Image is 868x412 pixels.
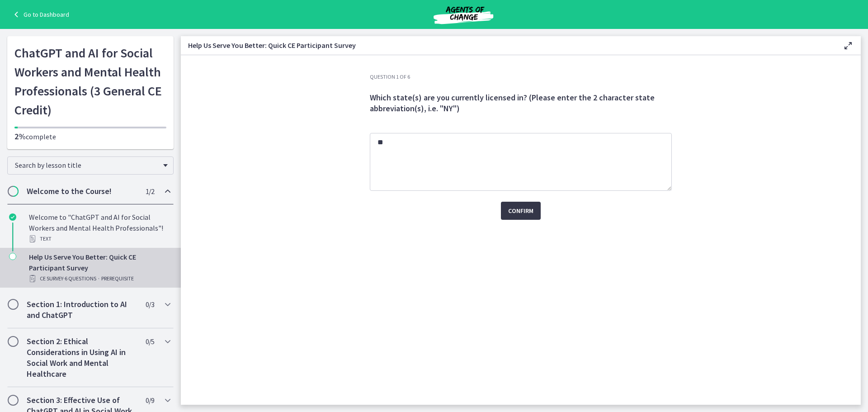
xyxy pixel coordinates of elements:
[146,299,154,310] span: 0 / 3
[14,131,26,142] span: 2%
[370,73,672,81] h3: Question 1 of 6
[27,299,137,321] h2: Section 1: Introduction to AI and ChatGPT
[14,131,166,142] p: complete
[146,186,154,197] span: 1 / 2
[27,336,137,379] h2: Section 2: Ethical Considerations in Using AI in Social Work and Mental Healthcare
[501,202,541,220] button: Confirm
[63,273,96,284] span: · 6 Questions
[29,273,170,284] div: CE Survey
[29,233,170,244] div: Text
[101,273,134,284] span: PREREQUISITE
[11,9,69,20] a: Go to Dashboard
[7,156,174,175] div: Search by lesson title
[146,395,154,406] span: 0 / 9
[188,40,828,51] h3: Help Us Serve You Better: Quick CE Participant Survey
[29,251,170,284] div: Help Us Serve You Better: Quick CE Participant Survey
[29,212,170,244] div: Welcome to "ChatGPT and AI for Social Workers and Mental Health Professionals"!
[15,161,159,170] span: Search by lesson title
[98,273,99,284] span: ·
[27,186,137,197] h2: Welcome to the Course!
[409,4,518,25] img: Agents of Change Social Work Test Prep
[146,336,154,347] span: 0 / 5
[14,43,166,119] h1: ChatGPT and AI for Social Workers and Mental Health Professionals (3 General CE Credit)
[9,213,16,221] i: Completed
[370,92,655,114] span: Which state(s) are you currently licensed in? (Please enter the 2 character state abbreviation(s)...
[508,205,533,216] span: Confirm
